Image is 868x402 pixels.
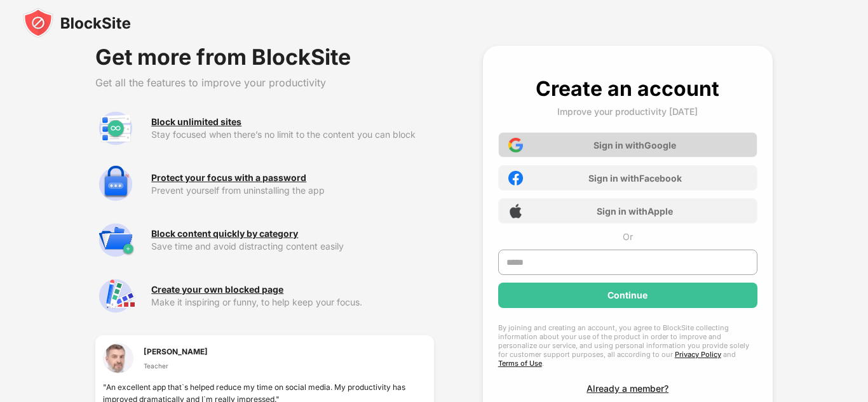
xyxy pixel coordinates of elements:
[95,108,136,149] img: premium-unlimited-blocklist.svg
[593,140,676,151] div: Sign in with Google
[607,290,648,300] div: Continue
[151,185,434,196] div: Prevent yourself from uninstalling the app
[151,285,283,295] div: Create your own blocked page
[95,276,136,316] img: premium-customize-block-page.svg
[508,204,523,218] img: apple-icon.png
[557,106,698,117] div: Improve your productivity [DATE]
[588,173,682,184] div: Sign in with Facebook
[151,229,298,239] div: Block content quickly by category
[498,323,757,368] div: By joining and creating an account, you agree to BlockSite collecting information about your use ...
[498,359,542,368] a: Terms of Use
[675,350,721,359] a: Privacy Policy
[151,173,306,183] div: Protect your focus with a password
[151,117,241,127] div: Block unlimited sites
[144,345,208,358] div: [PERSON_NAME]
[144,361,208,371] div: Teacher
[95,220,136,260] img: premium-category.svg
[151,130,434,140] div: Stay focused when there’s no limit to the content you can block
[508,138,523,152] img: google-icon.png
[95,46,434,69] div: Get more from BlockSite
[95,76,434,89] div: Get all the features to improve your productivity
[23,8,131,38] img: blocksite-icon-black.svg
[95,164,136,204] img: premium-password-protection.svg
[151,297,434,307] div: Make it inspiring or funny, to help keep your focus.
[623,231,633,242] div: Or
[508,171,523,185] img: facebook-icon.png
[587,383,668,394] div: Already a member?
[103,343,133,373] img: testimonial-1.jpg
[536,76,719,101] div: Create an account
[151,241,434,251] div: Save time and avoid distracting content easily
[597,206,673,217] div: Sign in with Apple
